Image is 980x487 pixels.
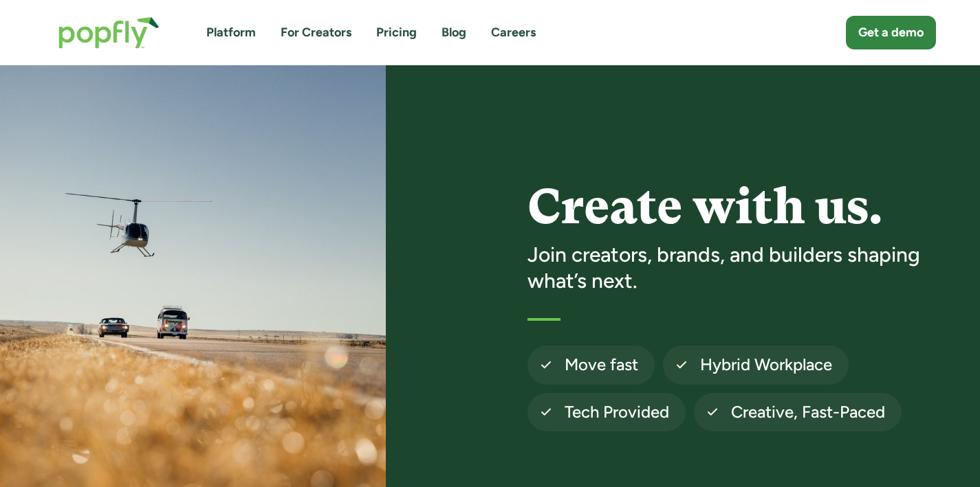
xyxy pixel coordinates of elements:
[527,181,943,234] h1: Create with us.
[527,242,943,293] h3: Join creators, brands, and builders shaping what’s next.
[858,24,924,41] div: Get a demo
[700,354,832,376] h4: Hybrid Workplace
[491,24,536,41] a: Careers
[442,24,466,41] a: Blog
[565,401,669,423] h4: Tech Provided
[376,24,417,41] a: Pricing
[731,401,885,423] h4: Creative, Fast-Paced
[206,24,256,41] a: Platform
[45,3,173,63] a: home
[281,24,351,41] a: For Creators
[846,16,936,49] a: Get a demo
[565,354,638,376] h4: Move fast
